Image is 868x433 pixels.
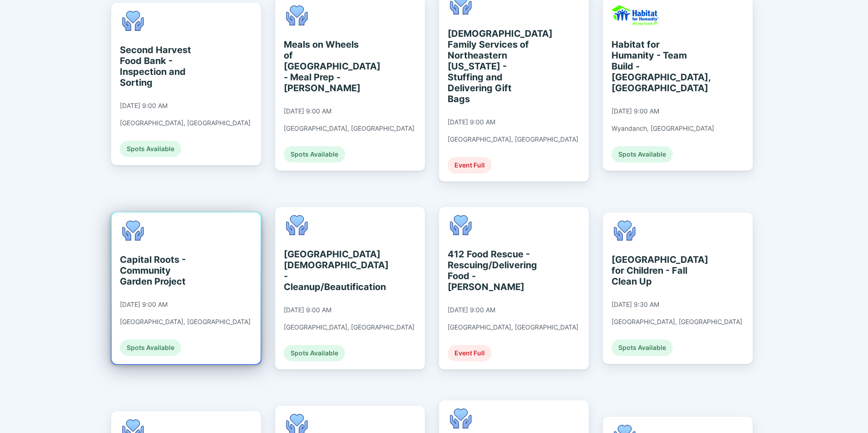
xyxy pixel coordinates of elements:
div: Event Full [448,345,492,361]
div: Habitat for Humanity - Team Build - [GEOGRAPHIC_DATA], [GEOGRAPHIC_DATA] [612,39,695,93]
div: Second Harvest Food Bank - Inspection and Sorting [120,44,203,88]
div: [DATE] 9:00 AM [120,300,168,309]
div: Event Full [448,157,492,173]
div: [GEOGRAPHIC_DATA], [GEOGRAPHIC_DATA] [284,124,414,133]
div: [GEOGRAPHIC_DATA], [GEOGRAPHIC_DATA] [120,318,251,326]
div: [GEOGRAPHIC_DATA], [GEOGRAPHIC_DATA] [284,323,414,331]
div: [DATE] 9:00 AM [612,107,659,115]
div: Capital Roots - Community Garden Project [120,254,203,287]
div: Wyandanch, [GEOGRAPHIC_DATA] [612,124,714,133]
div: [DATE] 9:00 AM [448,306,495,314]
div: [GEOGRAPHIC_DATA], [GEOGRAPHIC_DATA] [448,323,578,331]
div: Spots Available [120,141,181,157]
div: Spots Available [612,146,673,162]
div: 412 Food Rescue - Rescuing/Delivering Food - [PERSON_NAME] [448,249,531,292]
div: Spots Available [120,340,181,356]
div: [DATE] 9:00 AM [284,306,331,314]
div: [DATE] 9:00 AM [120,102,168,110]
div: [DATE] 9:30 AM [612,300,659,309]
div: [DEMOGRAPHIC_DATA] Family Services of Northeastern [US_STATE] - Stuffing and Delivering Gift Bags [448,28,531,104]
div: [GEOGRAPHIC_DATA][DEMOGRAPHIC_DATA] - Cleanup/Beautification [284,249,367,292]
div: [GEOGRAPHIC_DATA], [GEOGRAPHIC_DATA] [448,135,578,143]
div: [DATE] 9:00 AM [448,118,495,126]
div: [GEOGRAPHIC_DATA], [GEOGRAPHIC_DATA] [612,318,742,326]
div: Meals on Wheels of [GEOGRAPHIC_DATA] - Meal Prep - [PERSON_NAME] [284,39,367,93]
div: Spots Available [284,146,345,162]
div: Spots Available [612,340,673,356]
div: [GEOGRAPHIC_DATA], [GEOGRAPHIC_DATA] [120,119,251,127]
div: Spots Available [284,345,345,361]
div: [DATE] 9:00 AM [284,107,331,115]
div: [GEOGRAPHIC_DATA] for Children - Fall Clean Up [612,254,695,287]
